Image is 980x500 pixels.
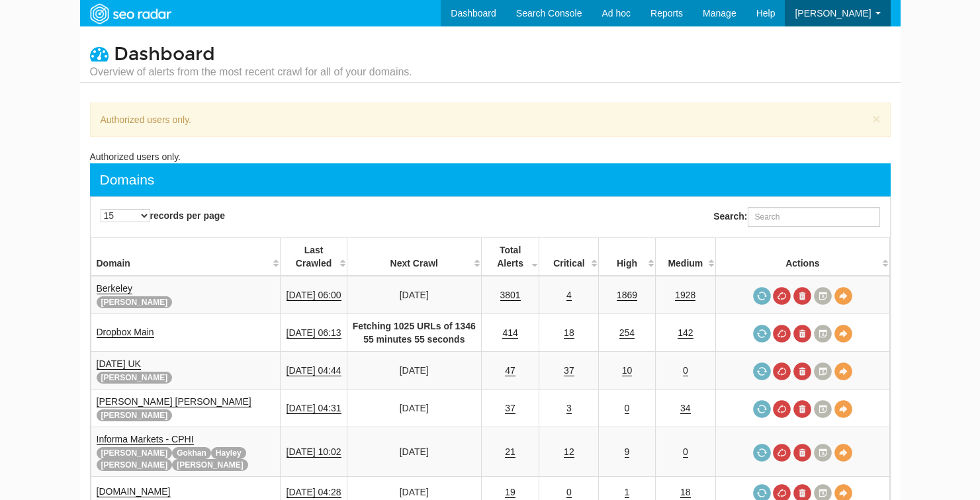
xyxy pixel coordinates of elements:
[287,446,341,458] a: [DATE] 10:02
[97,396,251,407] a: [PERSON_NAME] [PERSON_NAME]
[619,327,635,339] a: 254
[753,287,771,305] a: Request a crawl
[97,434,194,445] a: Informa Markets - CPHI
[97,358,141,370] a: [DATE] UK
[564,327,574,339] a: 18
[566,487,572,498] a: 0
[97,409,173,421] span: [PERSON_NAME]
[678,327,693,339] a: 142
[566,290,572,301] a: 4
[793,400,811,418] a: Delete most recent audit
[287,487,341,498] a: [DATE] 04:28
[539,238,599,276] th: Critical: activate to sort column descending
[753,400,771,418] a: Request a crawl
[753,325,771,343] a: Request a crawl
[97,459,173,471] span: [PERSON_NAME]
[502,327,517,339] a: 414
[287,290,341,301] a: [DATE] 06:00
[287,403,341,414] a: [DATE] 04:31
[773,287,791,305] a: Cancel in-progress audit
[814,400,832,418] a: Crawl History
[793,325,811,343] a: Delete most recent audit
[347,390,481,427] td: [DATE]
[347,352,481,390] td: [DATE]
[599,238,655,276] th: High: activate to sort column descending
[97,486,171,497] a: [DOMAIN_NAME]
[90,44,109,63] i: 
[675,290,695,301] a: 1928
[505,403,515,414] a: 37
[834,287,852,305] a: View Domain Overview
[97,327,154,338] a: Dropbox Main
[834,362,852,380] a: View Domain Overview
[814,287,832,305] a: Crawl History
[683,446,688,458] a: 0
[793,287,811,305] a: Delete most recent audit
[814,362,832,380] a: Crawl History
[114,43,215,65] span: Dashboard
[753,362,771,380] a: Request a crawl
[90,150,891,163] div: Authorized users only.
[97,372,173,384] span: [PERSON_NAME]
[834,444,852,462] a: View Domain Overview
[683,365,688,376] a: 0
[814,325,832,343] a: Crawl History
[814,444,832,462] a: Crawl History
[505,487,515,498] a: 19
[90,65,412,79] small: Overview of alerts from the most recent crawl for all of your domains.
[795,8,871,19] span: [PERSON_NAME]
[625,403,630,414] a: 0
[773,400,791,418] a: Cancel in-progress audit
[834,325,852,343] a: View Domain Overview
[100,170,155,190] div: Domains
[773,362,791,380] a: Cancel in-progress audit
[85,2,176,26] img: SEORadar
[564,446,574,458] a: 12
[347,427,481,477] td: [DATE]
[566,403,572,414] a: 3
[680,403,691,414] a: 34
[97,283,132,294] a: Berkeley
[211,447,246,459] span: Hayley
[500,290,521,301] a: 3801
[347,276,481,314] td: [DATE]
[564,365,574,376] a: 37
[625,487,630,498] a: 1
[90,103,891,137] div: Authorized users only.
[347,238,481,276] th: Next Crawl: activate to sort column descending
[101,209,226,222] label: records per page
[101,209,150,222] select: records per page
[353,321,476,345] strong: Fetching 1025 URLs of 1346 55 minutes 55 seconds
[793,362,811,380] a: Delete most recent audit
[287,327,341,339] a: [DATE] 06:13
[793,444,811,462] a: Delete most recent audit
[97,296,173,308] span: [PERSON_NAME]
[622,365,633,376] a: 10
[753,444,771,462] a: Request a crawl
[650,8,683,19] span: Reports
[834,400,852,418] a: View Domain Overview
[716,238,889,276] th: Actions: activate to sort column ascending
[756,8,776,19] span: Help
[172,447,211,459] span: Gokhan
[287,365,341,376] a: [DATE] 04:44
[703,8,736,19] span: Manage
[281,238,347,276] th: Last Crawled: activate to sort column descending
[773,444,791,462] a: Cancel in-progress audit
[680,487,691,498] a: 18
[601,8,631,19] span: Ad hoc
[505,446,515,458] a: 21
[713,207,879,227] label: Search:
[872,112,880,126] button: ×
[625,446,630,458] a: 9
[481,238,539,276] th: Total Alerts: activate to sort column ascending
[748,207,880,227] input: Search:
[172,459,248,471] span: [PERSON_NAME]
[97,447,173,459] span: [PERSON_NAME]
[617,290,637,301] a: 1869
[655,238,716,276] th: Medium: activate to sort column descending
[505,365,515,376] a: 47
[773,325,791,343] a: Cancel in-progress audit
[91,238,281,276] th: Domain: activate to sort column ascending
